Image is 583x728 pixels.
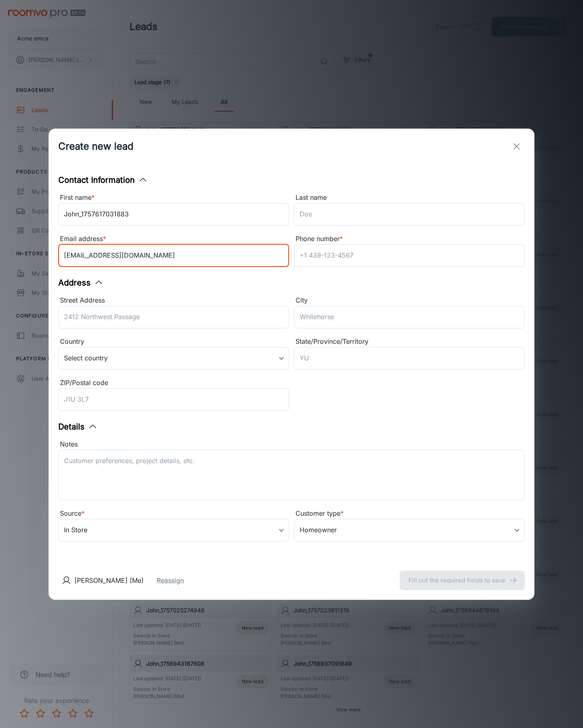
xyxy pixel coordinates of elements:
[58,193,289,203] div: First name
[58,306,289,328] input: 2412 Northwest Passage
[58,277,104,289] button: Address
[294,234,525,244] div: Phone number
[58,295,289,306] div: Street Address
[294,508,525,519] div: Customer type
[509,138,525,154] button: exit
[58,388,289,411] input: J1U 3L7
[58,203,289,226] input: John
[294,519,525,542] div: Homeowner
[58,347,289,370] div: Select country
[58,174,148,186] button: Contact Information
[58,378,289,388] div: ZIP/Postal code
[294,306,525,328] input: Whitehorse
[58,519,289,542] div: In Store
[157,576,184,585] button: Reassign
[294,244,525,267] input: +1 439-123-4567
[58,234,289,244] div: Email address
[294,295,525,306] div: City
[294,347,525,370] input: YU
[58,421,98,433] button: Details
[294,193,525,203] div: Last name
[58,508,289,519] div: Source
[58,336,289,347] div: Country
[294,203,525,226] input: Doe
[294,336,525,347] div: State/Province/Territory
[58,139,134,154] h1: Create new lead
[58,244,289,267] input: myname@example.com
[74,576,144,585] p: [PERSON_NAME] (Me)
[58,439,525,450] div: Notes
